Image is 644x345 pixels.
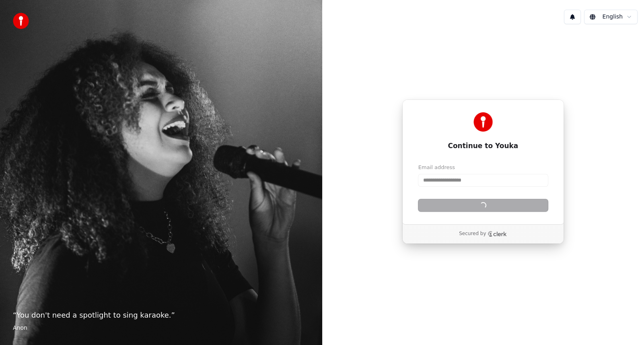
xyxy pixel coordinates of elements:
[13,13,29,29] img: youka
[488,231,507,237] a: Clerk logo
[418,141,548,151] h1: Continue to Youka
[473,112,493,132] img: Youka
[13,310,309,321] p: “ You don't need a spotlight to sing karaoke. ”
[13,324,309,332] footer: Anon
[459,231,486,237] p: Secured by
